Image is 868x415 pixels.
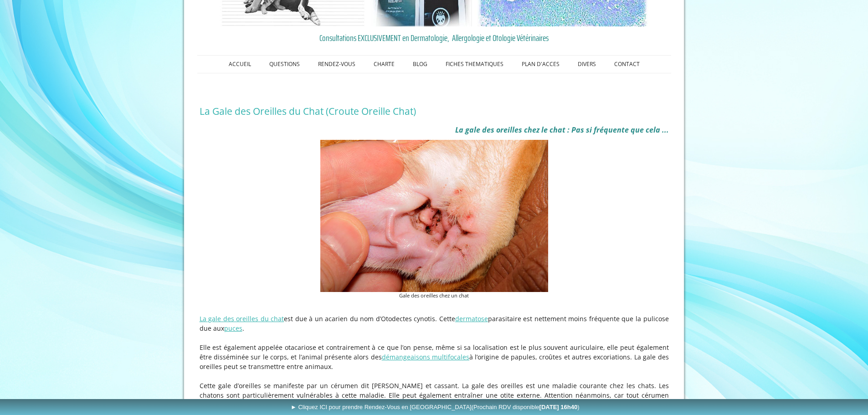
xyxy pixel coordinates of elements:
a: FICHES THEMATIQUES [437,56,513,73]
b: [DATE] 16h40 [539,404,578,410]
img: Gale des oreilles chez un chat [320,140,548,292]
a: La gale des oreilles du chat [200,314,284,323]
p: Elle est également appelée otacariose et contrairement à ce que l’on pense, même si sa localisati... [200,343,669,371]
a: CONTACT [605,56,649,73]
b: La gale des oreilles chez le chat : Pas si fréquente que cela ... [455,125,669,135]
p: est due à un acarien du nom d’Otodectes cynotis. Cette parasitaire est nettement moins fréquente ... [200,314,669,333]
figcaption: Gale des oreilles chez un chat [320,292,548,300]
a: Consultations EXCLUSIVEMENT en Dermatologie, Allergologie et Otologie Vétérinaires [200,31,669,45]
a: BLOG [404,56,437,73]
a: démangeaisons multifocales [382,353,469,361]
a: PLAN D'ACCES [513,56,569,73]
a: puces [224,324,242,333]
span: ► Cliquez ICI pour prendre Rendez-Vous en [GEOGRAPHIC_DATA] [291,404,580,410]
a: DIVERS [569,56,605,73]
h1: La Gale des Oreilles du Chat (Croute Oreille Chat) [200,105,669,117]
a: dermatose [455,314,488,323]
a: RENDEZ-VOUS [309,56,365,73]
a: ACCUEIL [220,56,260,73]
a: QUESTIONS [260,56,309,73]
span: (Prochain RDV disponible ) [472,404,580,410]
a: CHARTE [365,56,404,73]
